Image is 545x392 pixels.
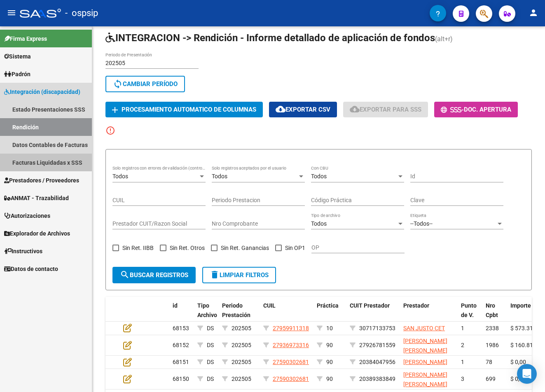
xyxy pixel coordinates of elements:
span: 2338 [486,325,499,331]
span: $ 0,00 [510,359,526,365]
span: 10 [326,325,333,331]
span: Nro Cpbt [486,302,498,318]
span: --Todos-- [410,220,433,227]
span: Tipo Archivo [197,302,217,318]
button: Procesamiento automatico de columnas [105,102,263,117]
span: Doc. Apertura [464,106,511,114]
span: CUIL [263,302,276,309]
span: Sistema [4,52,31,61]
span: $ 160.817,93 [510,342,544,348]
span: 90 [326,359,333,365]
span: $ 573.313,85 [510,325,544,331]
span: Padrón [4,70,30,79]
span: Sin OP1 [285,243,305,253]
span: 202505 [232,325,251,331]
div: 68153 [173,324,191,333]
datatable-header-cell: Tipo Archivo [194,297,219,333]
button: -Doc. Apertura [434,102,518,117]
span: - [441,106,464,114]
mat-icon: menu [7,8,16,18]
span: Integración (discapacidad) [4,87,80,96]
span: 699 [486,376,496,382]
span: Todos [311,173,327,180]
span: Instructivos [4,247,42,256]
span: Exportar CSV [276,106,330,113]
span: 27936973316 [273,342,309,348]
span: [PERSON_NAME] [PERSON_NAME] [403,338,447,354]
mat-icon: sync [113,79,123,89]
span: Sin Ret. Ganancias [221,243,269,253]
mat-icon: error_outline [105,126,115,135]
datatable-header-cell: Práctica [313,297,346,333]
span: 90 [326,342,333,348]
span: Datos de contacto [4,264,58,273]
button: Limpiar filtros [202,267,276,283]
span: Buscar registros [120,271,188,279]
div: 68150 [173,374,191,384]
span: 20384047956 [359,359,395,365]
span: Sin Ret. IIBB [122,243,154,253]
span: - ospsip [65,4,98,22]
span: DS [207,376,214,382]
span: Prestadores / Proveedores [4,176,79,185]
datatable-header-cell: Nro Cpbt [482,297,507,333]
span: Periodo Prestación [222,302,250,318]
span: SAN JUSTO CET [403,325,445,331]
span: [PERSON_NAME] [PERSON_NAME] [403,371,447,387]
span: DS [207,342,214,348]
span: 202505 [232,359,251,365]
span: 1 [461,359,464,365]
span: 27590302681 [273,376,309,382]
mat-icon: add [110,105,120,115]
span: 1986 [486,342,499,348]
span: 27959911318 [273,325,309,331]
span: CUIT Prestador [350,302,390,309]
mat-icon: delete [210,270,220,280]
span: id [173,302,178,309]
button: Exportar CSV [269,102,337,117]
span: Limpiar filtros [210,271,269,279]
span: 78 [486,359,492,365]
span: $ 0,00 [510,376,526,382]
span: DS [207,325,214,331]
span: Explorador de Archivos [4,229,70,238]
span: Práctica [317,302,339,309]
span: Todos [112,173,128,180]
button: Cambiar Período [105,76,185,92]
span: Autorizaciones [4,211,50,220]
span: 90 [326,376,333,382]
mat-icon: cloud_download [350,104,360,114]
span: Firma Express [4,34,47,43]
span: (alt+r) [435,35,453,43]
mat-icon: search [120,270,130,280]
span: Procesamiento automatico de columnas [122,106,256,114]
datatable-header-cell: Punto de V. [458,297,482,333]
span: Cambiar Período [113,80,178,88]
datatable-header-cell: Periodo Prestación [219,297,260,333]
span: Punto de V. [461,302,477,318]
div: 68151 [173,357,191,367]
span: 202505 [232,376,251,382]
mat-icon: cloud_download [276,104,285,114]
span: Todos [311,220,327,227]
span: 3 [461,376,464,382]
span: ANMAT - Trazabilidad [4,194,69,203]
span: Prestador [403,302,429,309]
div: Open Intercom Messenger [517,364,537,384]
span: 202505 [232,342,251,348]
span: [PERSON_NAME] [403,359,447,365]
span: 27590302681 [273,359,309,365]
span: Todos [212,173,227,180]
span: 20389383849 [359,376,395,382]
button: Exportar para SSS [343,102,428,117]
datatable-header-cell: Prestador [400,297,458,333]
span: DS [207,359,214,365]
span: 27926781559 [359,342,395,348]
span: 2 [461,342,464,348]
mat-icon: person [529,8,538,18]
span: Exportar para SSS [350,106,421,113]
span: 1 [461,325,464,331]
div: 68152 [173,341,191,350]
datatable-header-cell: CUIL [260,297,313,333]
span: Sin Ret. Otros [170,243,205,253]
